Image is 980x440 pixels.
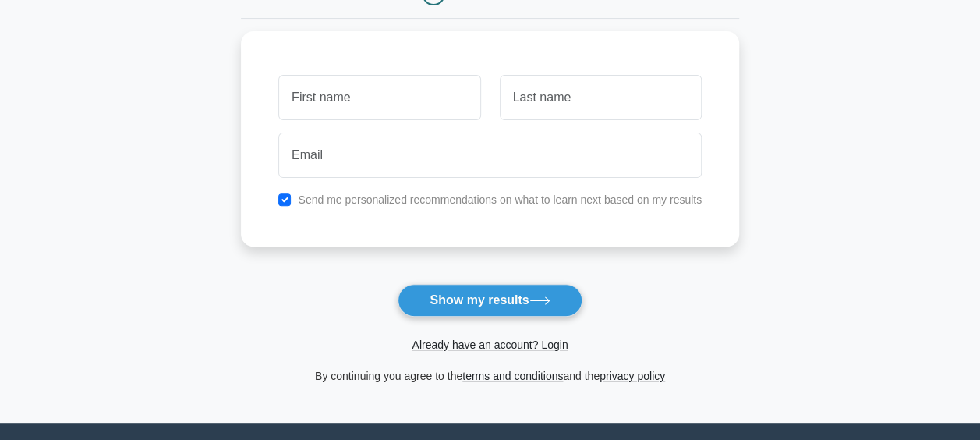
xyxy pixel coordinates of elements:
input: First name [278,75,480,120]
input: Last name [500,75,702,120]
a: Already have an account? Login [412,339,568,351]
div: By continuing you agree to the and the [232,367,748,385]
input: Email [278,133,702,178]
a: privacy policy [600,370,665,382]
a: terms and conditions [462,370,563,382]
button: Show my results [398,284,582,317]
label: Send me personalized recommendations on what to learn next based on my results [298,193,702,206]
